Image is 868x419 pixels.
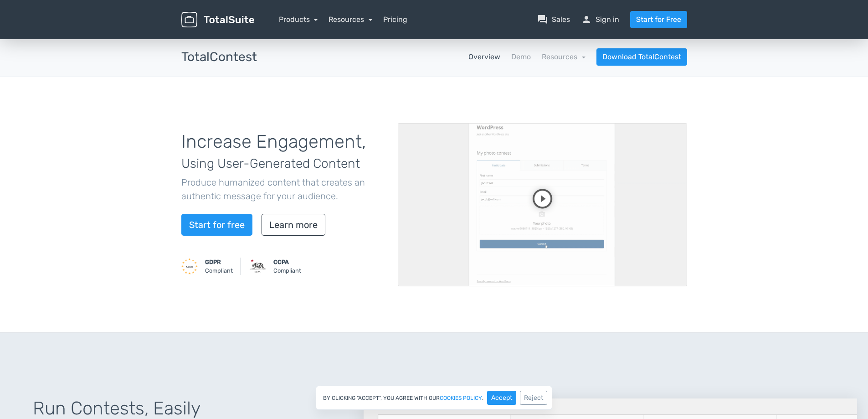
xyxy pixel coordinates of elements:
[181,50,257,64] h3: TotalContest
[537,14,570,25] a: question_answerSales
[262,214,325,236] a: Learn more
[181,214,252,236] a: Start for free
[630,11,687,28] a: Start for Free
[279,15,318,24] a: Products
[273,258,301,275] small: Compliant
[542,52,586,61] a: Resources
[316,386,552,410] div: By clicking "Accept", you agree with our .
[581,14,592,25] span: person
[181,12,254,28] img: TotalSuite for WordPress
[181,132,384,172] h1: Increase Engagement,
[329,15,372,24] a: Resources
[181,258,198,274] img: GDPR
[440,395,482,401] a: cookies policy
[383,14,407,25] a: Pricing
[520,391,547,405] button: Reject
[181,176,384,203] p: Produce humanized content that creates an authentic message for your audience.
[273,259,289,265] strong: CCPA
[468,52,500,62] a: Overview
[537,14,548,25] span: question_answer
[581,14,619,25] a: personSign in
[205,259,221,265] strong: GDPR
[487,391,516,405] button: Accept
[205,258,233,275] small: Compliant
[250,258,266,274] img: CCPA
[511,52,531,62] a: Demo
[596,48,687,66] a: Download TotalContest
[181,156,360,171] span: Using User-Generated Content
[33,398,342,419] h1: Run Contests, Easily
